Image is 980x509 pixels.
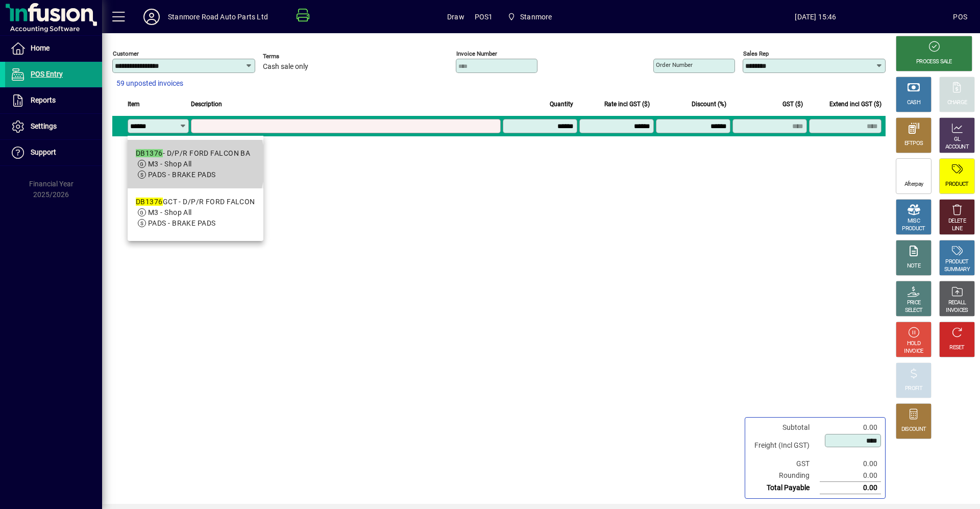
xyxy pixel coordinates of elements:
div: PRODUCT [945,181,968,188]
td: 0.00 [820,422,881,433]
td: Subtotal [749,422,820,433]
div: LINE [952,225,962,233]
div: DISCOUNT [901,426,926,433]
span: GST ($) [782,99,803,110]
span: Extend incl GST ($) [829,99,881,110]
mat-option: DB1376 - D/P/R FORD FALCON BA [128,140,263,188]
span: Item [128,99,140,110]
div: DELETE [948,217,966,225]
mat-label: Customer [113,50,139,57]
span: Terms [263,53,324,60]
a: Home [5,36,102,61]
span: Rate incl GST ($) [604,99,650,110]
em: DB1376 [136,198,163,206]
a: Settings [5,114,102,139]
td: Total Payable [749,482,820,494]
div: RESET [949,344,965,352]
button: 59 unposted invoices [112,75,187,93]
div: Afterpay [904,181,923,188]
span: Draw [447,9,464,25]
div: SELECT [905,307,923,314]
div: SUMMARY [944,266,970,274]
span: Reports [31,96,56,104]
div: PRODUCT [945,258,968,266]
span: POS1 [475,9,493,25]
span: Cash sale only [263,63,308,71]
mat-label: Order number [656,61,693,68]
em: DB1376 [136,149,163,157]
span: Description [191,99,222,110]
span: PADS - BRAKE PADS [148,171,215,179]
a: Reports [5,88,102,113]
td: Rounding [749,470,820,482]
span: [DATE] 15:46 [678,9,953,25]
div: CASH [907,99,920,107]
div: PROFIT [905,385,922,393]
div: NOTE [907,262,920,270]
div: CHARGE [947,99,967,107]
mat-option: DB1376GCT - D/P/R FORD FALCON [128,188,263,237]
span: Stanmore [520,9,552,25]
td: GST [749,458,820,470]
span: Stanmore [503,8,556,26]
td: 0.00 [820,470,881,482]
div: PRICE [907,299,921,307]
span: POS Entry [31,70,63,78]
span: Quantity [550,99,573,110]
div: GCT - D/P/R FORD FALCON [136,197,255,207]
td: 0.00 [820,458,881,470]
div: GL [954,136,961,143]
span: Support [31,148,56,156]
div: - D/P/R FORD FALCON BA [136,148,250,159]
div: MISC [908,217,920,225]
span: M3 - Shop All [148,160,192,168]
div: PROCESS SALE [916,58,952,66]
span: Discount (%) [692,99,726,110]
span: Settings [31,122,57,130]
mat-label: Invoice number [456,50,497,57]
span: M3 - Shop All [148,208,192,216]
td: Freight (Incl GST) [749,433,820,458]
div: POS [953,9,967,25]
span: PADS - BRAKE PADS [148,219,215,227]
div: INVOICE [904,348,923,355]
div: RECALL [948,299,966,307]
span: 59 unposted invoices [116,78,183,89]
button: Profile [135,8,168,26]
div: EFTPOS [904,140,923,148]
a: Support [5,140,102,165]
div: ACCOUNT [945,143,969,151]
div: Stanmore Road Auto Parts Ltd [168,9,268,25]
div: HOLD [907,340,920,348]
div: INVOICES [946,307,968,314]
td: 0.00 [820,482,881,494]
div: PRODUCT [902,225,925,233]
span: Home [31,44,50,52]
mat-label: Sales rep [743,50,769,57]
